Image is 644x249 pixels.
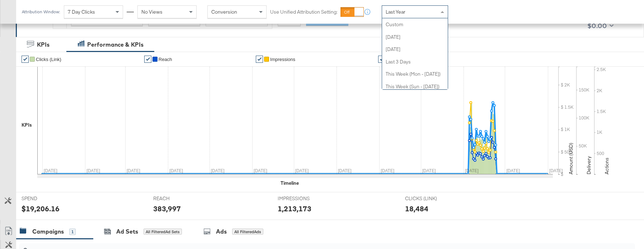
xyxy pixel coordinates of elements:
span: CLICKS (LINK) [405,195,459,202]
div: Ads [216,227,227,236]
div: 383,997 [153,203,181,214]
div: This Week (Sun - [DATE]) [382,80,448,93]
a: ✔ [22,56,29,63]
div: Custom [382,18,448,31]
text: Actions [603,158,610,174]
button: $0.00 [584,20,615,32]
span: SPEND [22,195,75,202]
div: 1,213,173 [278,203,311,214]
span: No Views [141,9,163,15]
a: ✔ [256,56,263,63]
div: Last 3 Days [382,56,448,68]
a: ✔ [378,56,385,63]
div: 18,484 [405,203,428,214]
div: KPIs [22,122,32,128]
div: This Week (Mon - [DATE]) [382,68,448,80]
div: All Filtered Ad Sets [144,229,182,235]
div: $19,206.16 [22,203,60,214]
div: 1 [69,229,76,235]
span: Reach [159,57,172,62]
span: Clicks (Link) [36,57,61,62]
div: [DATE] [382,43,448,56]
div: Ad Sets [116,227,138,236]
div: KPIs [37,41,50,49]
div: Performance & KPIs [87,41,144,49]
span: Conversion [211,9,237,15]
text: Delivery [586,156,592,174]
span: 7 Day Clicks [68,9,95,15]
label: Use Unified Attribution Setting: [270,9,338,15]
span: Last Year [386,9,405,15]
div: All Filtered Ads [232,229,263,235]
span: IMPRESSIONS [278,195,332,202]
div: [DATE] [382,31,448,43]
div: Attribution Window: [22,9,60,14]
span: REACH [153,195,207,202]
div: Campaigns [32,227,64,236]
span: Impressions [270,57,295,62]
div: Timeline [281,180,299,187]
a: ✔ [144,56,151,63]
text: Amount (USD) [568,143,574,174]
div: $0.00 [587,20,607,31]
